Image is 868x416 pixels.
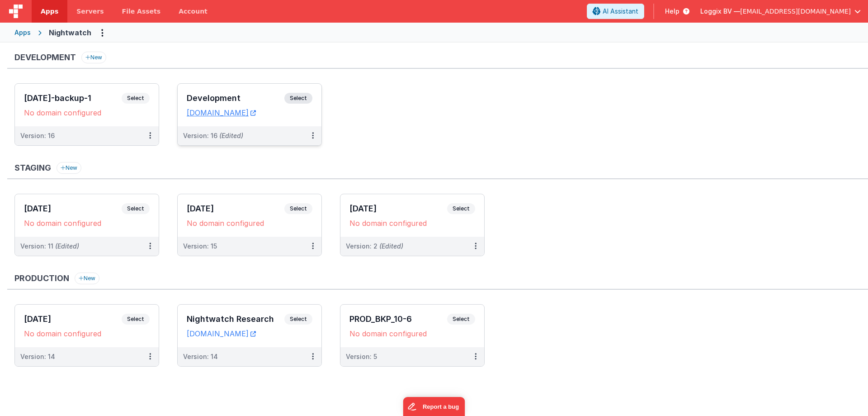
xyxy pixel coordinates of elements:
div: No domain configured [24,108,150,117]
button: New [81,52,106,63]
span: Servers [76,7,104,16]
div: Version: 14 [20,352,55,361]
span: File Assets [122,7,161,16]
iframe: Marker.io feedback button [403,397,465,416]
h3: PROD_BKP_10-6 [349,315,447,324]
div: No domain configured [187,219,312,228]
span: Select [284,93,312,104]
span: Help [665,7,679,16]
h3: Development [187,94,284,103]
h3: [DATE] [349,204,447,213]
span: (Edited) [379,242,403,250]
span: Select [447,314,475,325]
button: New [57,162,81,174]
span: Apps [41,7,58,16]
div: Version: 11 [20,242,79,251]
h3: [DATE] [24,315,122,324]
span: Select [122,93,150,104]
button: Loggix BV — [EMAIL_ADDRESS][DOMAIN_NAME] [700,7,861,16]
button: Options [95,25,109,40]
span: Loggix BV — [700,7,740,16]
h3: Development [14,53,76,62]
a: [DOMAIN_NAME] [187,108,256,117]
span: Select [284,314,312,325]
div: Version: 15 [183,242,217,251]
div: No domain configured [349,329,475,338]
span: AI Assistant [603,7,638,16]
div: Version: 5 [346,352,377,361]
h3: Production [14,274,69,283]
div: Apps [14,28,31,37]
div: Version: 14 [183,352,218,361]
h3: [DATE] [187,204,284,213]
div: No domain configured [24,219,150,228]
span: (Edited) [55,242,79,250]
h3: Nightwatch Research [187,315,284,324]
button: New [75,273,99,284]
a: [DOMAIN_NAME] [187,329,256,338]
div: Nightwatch [49,27,91,38]
div: Version: 2 [346,242,403,251]
div: No domain configured [349,219,475,228]
span: Select [122,314,150,325]
div: Version: 16 [183,131,243,140]
h3: Staging [14,163,51,172]
span: [EMAIL_ADDRESS][DOMAIN_NAME] [740,7,851,16]
h3: [DATE] [24,204,122,213]
span: Select [122,203,150,214]
h3: [DATE]-backup-1 [24,94,122,103]
span: Select [284,203,312,214]
div: No domain configured [24,329,150,338]
span: Select [447,203,475,214]
span: (Edited) [219,132,243,139]
button: AI Assistant [587,4,644,19]
div: Version: 16 [20,131,55,140]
